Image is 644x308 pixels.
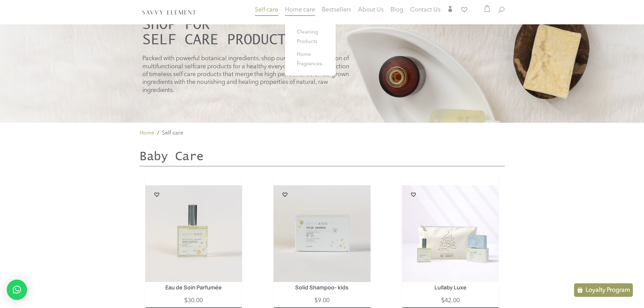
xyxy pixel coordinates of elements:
[441,298,445,304] span: $
[390,7,403,13] span: Blog
[447,6,453,14] a: 
[297,52,322,67] span: Home Fragrances
[447,6,453,12] span: 
[412,285,489,294] h1: Lullaby Luxe
[184,298,203,304] bdi: 30.00
[402,185,499,282] img: Lullaby Luxe
[145,185,242,282] img: Eau de Soin Parfumée
[441,298,460,304] bdi: 42.00
[142,55,353,94] p: Packed with powerful botanical ingredients, shop our conscious collection of multifunctional self...
[358,7,384,13] span: About Us
[273,185,370,282] img: Solid Shampoo- kids
[297,30,318,44] span: Cleaning Products
[410,7,440,14] a: Contact Us
[358,7,384,14] a: About Us
[184,298,188,304] span: $
[322,7,351,13] span: Bestsellers
[162,131,183,136] span: Self care
[290,26,331,48] a: Cleaning Products
[290,48,331,71] a: Home Fragrances
[283,285,361,294] h1: Solid Shampoo- kids
[410,7,440,13] span: Contact Us
[314,298,318,304] span: $
[140,129,154,138] a: Home
[285,7,315,13] span: Home care
[314,298,330,304] bdi: 9.00
[141,8,197,16] img: SavvyElement
[285,7,315,21] a: Home care
[142,16,353,50] h2: SHOP FOR Self care products
[390,7,403,14] a: Blog
[255,7,278,21] a: Self care
[140,149,505,166] h2: Baby Care
[586,286,630,294] p: Loyalty Program
[157,129,159,138] span: /
[322,7,351,14] a: Bestsellers
[255,7,278,13] span: Self care
[155,285,232,294] h1: Eau de Soin Parfumée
